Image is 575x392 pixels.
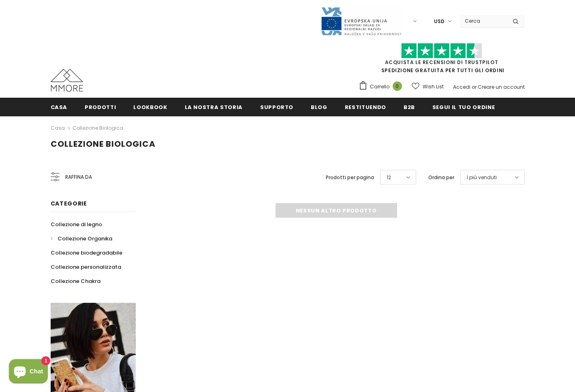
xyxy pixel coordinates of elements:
a: Creare un account [478,84,525,90]
a: Prodotti [85,98,116,116]
span: Collezione Chakra [51,277,100,285]
span: Restituendo [345,103,386,111]
a: Lookbook [133,98,167,116]
a: Collezione biologica [73,124,123,131]
span: Collezione personalizzata [51,263,121,271]
a: Javni Razpis [321,17,402,24]
span: Carrello [370,83,389,91]
span: B2B [404,103,415,111]
input: Search Site [460,15,507,27]
img: Casi MMORE [51,69,83,92]
a: Collezione personalizzata [51,260,121,274]
span: I più venduti [467,174,497,182]
a: Collezione di legno [51,217,102,231]
label: Ordina per [428,174,454,182]
a: Blog [311,98,327,116]
label: Prodotti per pagina [326,174,374,182]
span: 0 [393,81,402,91]
a: B2B [404,98,415,116]
span: Categorie [51,199,87,208]
span: Segui il tuo ordine [432,103,495,111]
a: Wish List [412,79,444,94]
a: Collezione Organika [51,231,112,246]
span: Collezione Organika [58,235,112,242]
a: La nostra storia [185,98,243,116]
a: Acquista le recensioni di TrustPilot [385,59,498,66]
span: supporto [260,103,293,111]
span: USD [434,17,445,26]
inbox-online-store-chat: Shopify online store chat [6,359,50,386]
a: Segui il tuo ordine [432,98,495,116]
a: Collezione Chakra [51,274,100,288]
span: or [472,84,477,90]
img: Fidati di Pilot Stars [401,43,482,59]
span: Collezione biologica [51,138,156,150]
span: Raffina da [65,173,92,182]
span: Wish List [423,83,444,91]
span: Casa [51,103,68,111]
a: Carrello 0 [359,81,406,93]
span: La nostra storia [185,103,243,111]
span: Lookbook [133,103,167,111]
a: Restituendo [345,98,386,116]
a: Casa [51,98,68,116]
span: Collezione biodegradabile [51,249,122,257]
span: SPEDIZIONE GRATUITA PER TUTTI GLI ORDINI [359,47,525,74]
a: Collezione biodegradabile [51,246,122,260]
span: Collezione di legno [51,221,102,228]
span: Blog [311,103,327,111]
img: Javni Razpis [321,6,402,36]
a: Casa [51,123,65,133]
a: Accedi [453,84,470,90]
a: supporto [260,98,293,116]
span: Prodotti [85,103,116,111]
span: 12 [387,174,391,182]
